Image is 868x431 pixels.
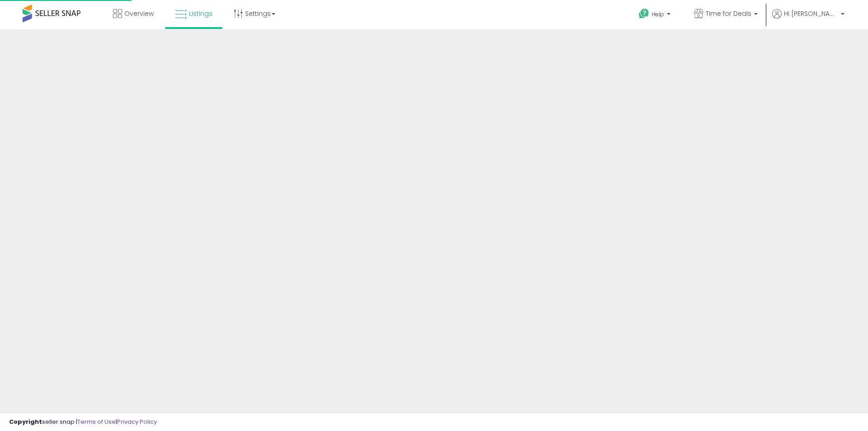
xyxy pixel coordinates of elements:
[652,10,664,18] span: Help
[706,9,751,18] span: Time for Deals
[784,9,838,18] span: Hi [PERSON_NAME]
[772,9,844,29] a: Hi [PERSON_NAME]
[638,8,650,19] i: Get Help
[189,9,212,18] span: Listings
[124,9,154,18] span: Overview
[632,1,679,29] a: Help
